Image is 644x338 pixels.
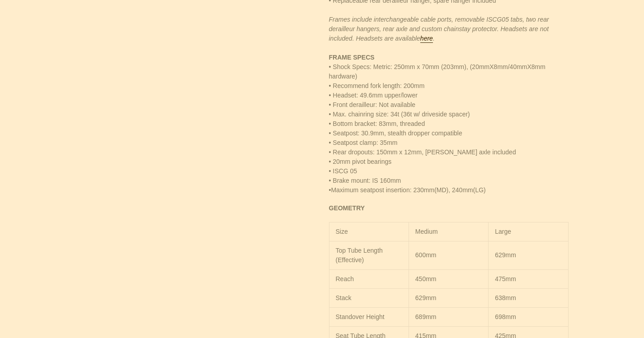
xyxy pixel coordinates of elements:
span: Maximum seatpost insertion: 230mm(MD), 240mm(LG) [331,186,485,194]
span: • Max. chainring size: 34t (36t w/ driveside spacer) [329,111,470,118]
span: 689mm [415,313,437,320]
span: 629mm [495,251,516,259]
span: 698mm [495,313,516,320]
span: Large [495,228,511,235]
span: Top Tube Length (Effective) [336,247,383,264]
strong: GEOMETRY [329,204,365,212]
a: here [420,35,433,43]
span: 450mm [415,275,437,282]
span: Standover Height [336,313,385,320]
span: 629mm [415,294,437,301]
span: 600mm [415,251,437,259]
span: Reach [336,275,354,282]
strong: FRAME SPECS [329,54,375,61]
em: Frames include interchangeable cable ports, removable ISCG05 tabs, two rear derailleur hangers, r... [329,16,549,43]
span: 475mm [495,275,516,282]
span: Stack [336,294,352,301]
span: 638mm [495,294,516,301]
span: Size [336,228,348,235]
span: Medium [415,228,438,235]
